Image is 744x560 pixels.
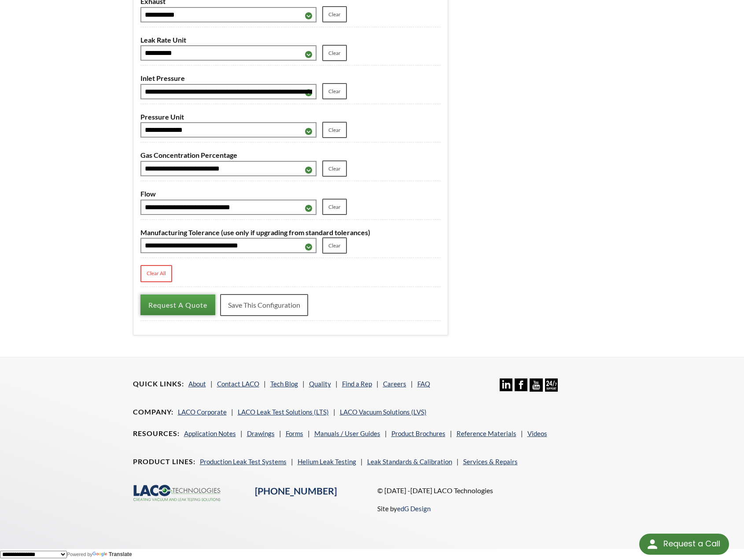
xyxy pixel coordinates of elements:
[92,551,132,557] a: Translate
[342,380,372,388] a: Find a Rep
[322,199,347,215] a: Clear
[92,552,109,557] img: Google Translate
[457,429,516,437] a: Reference Materials
[322,6,347,22] a: Clear
[133,379,184,389] h4: Quick Links
[140,295,215,315] button: Request A Quote
[286,429,303,437] a: Forms
[377,503,431,514] p: Site by
[184,429,236,437] a: Application Notes
[545,385,558,393] a: 24/7 Support
[377,485,611,496] p: © [DATE] -[DATE] LACO Technologies
[133,407,173,417] h4: Company
[322,83,347,99] a: Clear
[133,429,180,438] h4: Resources
[270,380,298,388] a: Tech Blog
[188,380,206,388] a: About
[238,408,329,416] a: LACO Leak Test Solutions (LTS)
[298,458,356,465] a: Helium Leak Testing
[140,111,441,123] label: Pressure Unit
[140,227,441,238] label: Manufacturing Tolerance (use only if upgrading from standard tolerances)
[391,429,446,437] a: Product Brochures
[217,380,259,388] a: Contact LACO
[463,458,518,465] a: Services & Repairs
[133,457,195,466] h4: Product Lines
[367,458,452,465] a: Leak Standards & Calibration
[220,294,308,316] a: Save This Configuration
[340,408,427,416] a: LACO Vacuum Solutions (LVS)
[322,237,347,254] a: Clear
[545,378,558,391] img: 24/7 Support Icon
[322,160,347,177] a: Clear
[140,265,172,282] a: Clear All
[178,408,227,416] a: LACO Corporate
[527,429,547,437] a: Videos
[663,534,720,554] div: Request a Call
[417,380,430,388] a: FAQ
[255,485,337,497] a: [PHONE_NUMBER]
[200,458,287,465] a: Production Leak Test Systems
[309,380,331,388] a: Quality
[645,537,659,551] img: round button
[140,149,441,161] label: Gas Concentration Percentage
[322,122,347,138] a: Clear
[322,45,347,61] a: Clear
[397,505,431,513] a: edG Design
[140,188,441,200] label: Flow
[314,429,380,437] a: Manuals / User Guides
[639,534,729,555] div: Request a Call
[140,73,441,84] label: Inlet Pressure
[383,380,406,388] a: Careers
[247,429,275,437] a: Drawings
[140,34,441,46] label: Leak Rate Unit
